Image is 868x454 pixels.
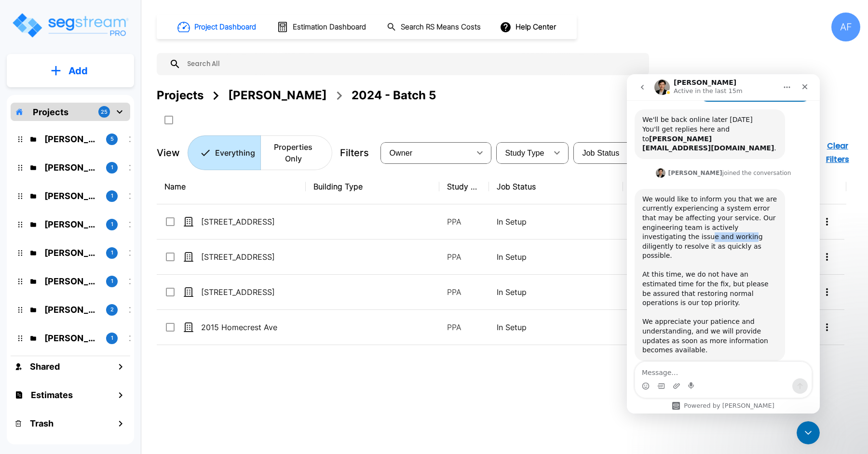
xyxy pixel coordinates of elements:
[157,146,180,160] p: View
[797,421,820,444] iframe: Intercom live chat
[505,149,544,157] span: Study Type
[228,87,327,104] div: [PERSON_NAME]
[306,169,440,204] th: Building Type
[11,12,129,39] img: Logo
[33,106,68,119] p: Projects
[814,136,860,169] button: Clear Filters
[215,147,255,159] p: Everything
[68,64,88,78] p: Add
[498,139,547,166] div: Select
[201,216,298,227] p: [STREET_ADDRESS]
[174,16,261,38] button: Project Dashboard
[188,135,261,170] button: Everything
[817,282,837,302] button: More-Options
[30,417,54,430] h1: Trash
[817,247,837,267] button: More-Options
[44,161,98,174] p: Yiddy Tyrnauer
[110,306,114,314] p: 2
[401,22,481,33] h1: Search RS Means Costs
[447,321,481,333] p: PPA
[382,139,470,166] div: Select
[266,141,320,164] p: Properties Only
[439,169,489,204] th: Study Type
[293,22,366,33] h1: Estimation Dashboard
[111,334,113,342] p: 1
[201,251,298,263] p: [STREET_ADDRESS]
[30,360,60,373] h1: Shared
[44,189,98,202] p: Raizy Rosenblum
[111,249,113,257] p: 1
[497,251,615,263] p: In Setup
[110,135,114,143] p: 5
[575,139,639,166] div: Select
[623,169,673,204] th: Owner
[159,110,178,130] button: SelectAll
[273,17,371,37] button: Estimation Dashboard
[383,18,486,37] button: Search RS Means Costs
[44,303,98,316] p: Bruce Teitelbaum
[497,321,615,333] p: In Setup
[260,135,332,170] button: Properties Only
[44,275,98,288] p: Abba Stein
[188,135,332,170] div: Platform
[101,108,108,116] p: 25
[497,216,615,227] p: In Setup
[340,146,369,160] p: Filters
[31,388,73,401] h1: Estimates
[111,277,113,285] p: 1
[111,192,113,200] p: 1
[7,57,134,85] button: Add
[44,218,98,231] p: Christopher Ballesteros
[389,149,412,157] span: Owner
[447,286,481,298] p: PPA
[498,18,560,36] button: Help Center
[831,13,860,41] div: AF
[447,216,481,227] p: PPA
[489,169,623,204] th: Job Status
[194,22,256,33] h1: Project Dashboard
[352,87,436,104] div: 2024 - Batch 5
[44,133,98,146] p: Moshe Toiv
[157,87,203,104] div: Projects
[627,74,820,414] iframe: Intercom live chat
[44,332,98,345] p: Taoufik Lahrache
[582,149,619,157] span: Job Status
[181,53,644,75] input: Search All
[201,321,298,333] p: 2015 Homecrest Ave
[201,286,298,298] p: [STREET_ADDRESS]
[447,251,481,263] p: PPA
[44,246,98,259] p: Moishy Spira
[111,163,113,172] p: 1
[817,318,837,337] button: More-Options
[497,286,615,298] p: In Setup
[157,169,306,204] th: Name
[111,220,113,228] p: 1
[817,212,837,231] button: More-Options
